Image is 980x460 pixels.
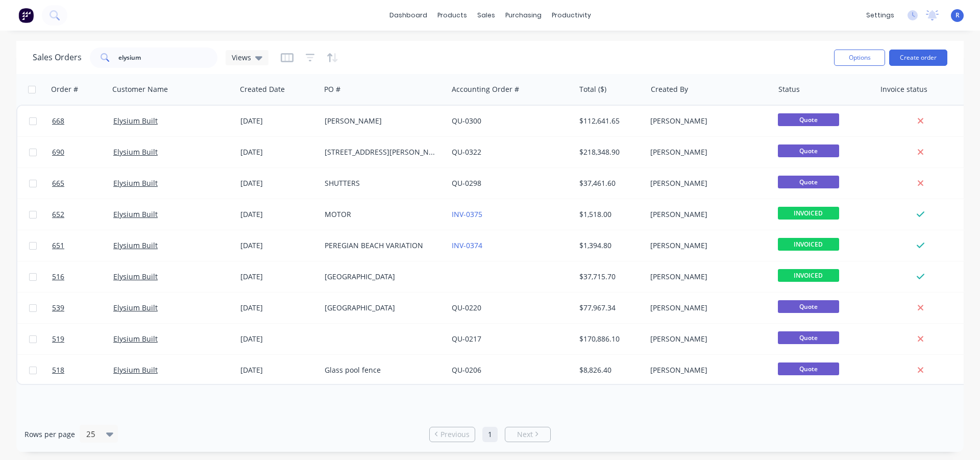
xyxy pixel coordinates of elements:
div: $77,967.34 [579,303,639,313]
input: Search... [118,47,218,68]
div: [STREET_ADDRESS][PERSON_NAME] [325,147,438,157]
div: $37,715.70 [579,272,639,282]
span: 665 [52,178,64,188]
a: Elysium Built [113,303,158,312]
span: Rows per page [24,429,75,440]
div: Total ($) [579,84,606,94]
span: 539 [52,303,64,313]
div: sales [472,8,500,23]
a: 519 [52,324,113,354]
div: [DATE] [240,365,316,375]
div: $112,641.65 [579,116,639,126]
a: QU-0322 [452,147,481,157]
div: [PERSON_NAME] [650,240,764,251]
span: Quote [778,113,839,126]
a: Page 1 is your current page [482,427,498,442]
a: Elysium Built [113,365,158,375]
span: Quote [778,144,839,157]
div: Glass pool fence [325,365,438,375]
a: 668 [52,106,113,136]
a: Elysium Built [113,240,158,250]
a: INV-0374 [452,240,482,250]
span: Next [517,429,533,440]
div: Created Date [240,84,285,94]
ul: Pagination [425,427,555,442]
div: [PERSON_NAME] [650,303,764,313]
span: 652 [52,209,64,220]
div: Accounting Order # [452,84,519,94]
span: INVOICED [778,238,839,251]
button: Options [834,50,885,66]
div: [PERSON_NAME] [650,365,764,375]
a: dashboard [384,8,432,23]
span: 690 [52,147,64,157]
div: [DATE] [240,209,316,220]
a: 652 [52,199,113,230]
div: $8,826.40 [579,365,639,375]
div: $170,886.10 [579,334,639,344]
div: [PERSON_NAME] [650,116,764,126]
h1: Sales Orders [33,53,82,62]
div: $218,348.90 [579,147,639,157]
div: [PERSON_NAME] [650,334,764,344]
div: [PERSON_NAME] [650,147,764,157]
div: MOTOR [325,209,438,220]
div: settings [861,8,899,23]
a: 516 [52,261,113,292]
div: [GEOGRAPHIC_DATA] [325,303,438,313]
div: $1,394.80 [579,240,639,251]
span: Quote [778,362,839,375]
span: 518 [52,365,64,375]
a: 690 [52,137,113,167]
span: 668 [52,116,64,126]
div: Customer Name [112,84,168,94]
div: [PERSON_NAME] [650,272,764,282]
a: Next page [505,429,550,440]
a: 665 [52,168,113,199]
a: INV-0375 [452,209,482,219]
div: productivity [547,8,596,23]
a: 539 [52,293,113,323]
div: [DATE] [240,178,316,188]
div: Created By [651,84,688,94]
div: PO # [324,84,340,94]
span: 519 [52,334,64,344]
div: $1,518.00 [579,209,639,220]
a: Previous page [430,429,475,440]
div: [GEOGRAPHIC_DATA] [325,272,438,282]
a: 518 [52,355,113,385]
div: [DATE] [240,334,316,344]
div: [DATE] [240,272,316,282]
div: Status [778,84,800,94]
span: R [955,11,960,20]
a: QU-0298 [452,178,481,188]
div: [DATE] [240,147,316,157]
div: [DATE] [240,303,316,313]
div: Invoice status [880,84,927,94]
div: purchasing [500,8,547,23]
img: Factory [18,8,34,23]
div: PEREGIAN BEACH VARIATION [325,240,438,251]
span: 516 [52,272,64,282]
a: Elysium Built [113,116,158,126]
a: Elysium Built [113,209,158,219]
a: Elysium Built [113,334,158,344]
span: Quote [778,331,839,344]
a: QU-0206 [452,365,481,375]
a: Elysium Built [113,147,158,157]
a: Elysium Built [113,178,158,188]
span: 651 [52,240,64,251]
div: Order # [51,84,78,94]
a: QU-0300 [452,116,481,126]
div: [PERSON_NAME] [325,116,438,126]
span: INVOICED [778,269,839,282]
span: Views [232,52,251,63]
div: SHUTTERS [325,178,438,188]
a: Elysium Built [113,272,158,281]
a: QU-0217 [452,334,481,344]
div: [PERSON_NAME] [650,209,764,220]
a: QU-0220 [452,303,481,312]
span: Previous [440,429,470,440]
button: Create order [889,50,947,66]
span: Quote [778,300,839,313]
